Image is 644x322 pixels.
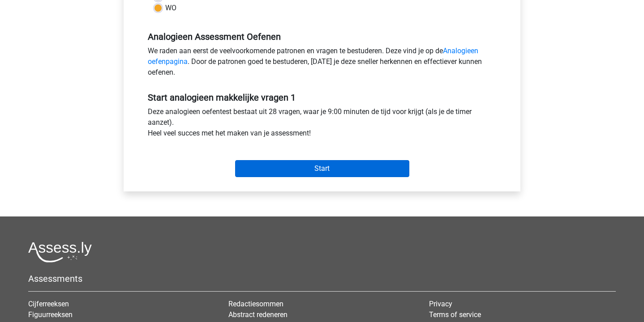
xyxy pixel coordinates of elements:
[235,160,409,177] input: Start
[228,300,283,308] a: Redactiesommen
[28,273,616,284] h5: Assessments
[165,3,176,13] label: WO
[28,310,73,319] a: Figuurreeksen
[429,310,481,319] a: Terms of service
[141,46,503,81] div: We raden aan eerst de veelvoorkomende patronen en vragen te bestuderen. Deze vind je op de . Door...
[148,31,496,42] h5: Analogieen Assessment Oefenen
[28,241,92,263] img: Assessly logo
[429,300,452,308] a: Privacy
[228,310,288,319] a: Abstract redeneren
[28,300,69,308] a: Cijferreeksen
[148,92,496,103] h5: Start analogieen makkelijke vragen 1
[141,106,503,142] div: Deze analogieen oefentest bestaat uit 28 vragen, waar je 9:00 minuten de tijd voor krijgt (als je...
